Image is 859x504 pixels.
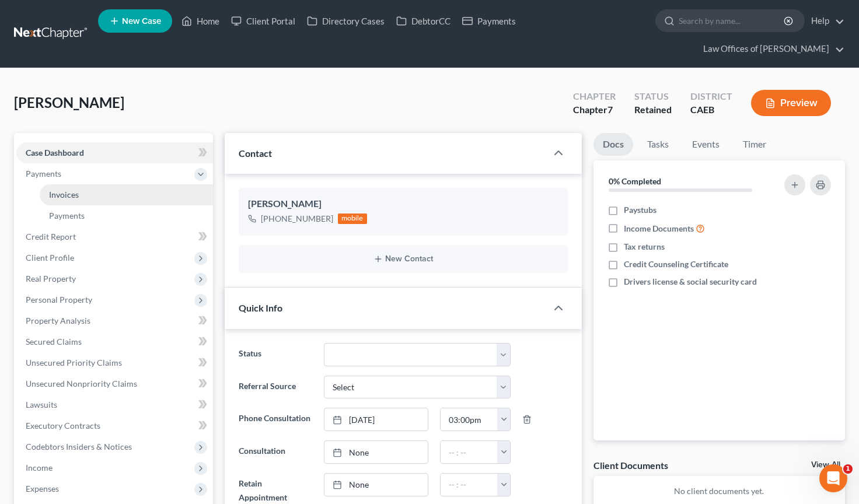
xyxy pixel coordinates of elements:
[26,421,100,430] span: Executory Contracts
[607,104,613,115] span: 7
[26,316,90,325] span: Property Analysis
[624,204,657,216] span: Paystubs
[593,133,633,156] a: Docs
[805,10,844,32] a: Help
[390,10,456,32] a: DebtorCC
[338,213,367,224] div: mobile
[26,463,53,473] span: Income
[441,441,498,463] input: -- : --
[49,190,79,199] span: Invoices
[261,213,333,225] div: [PHONE_NUMBER]
[26,274,76,283] span: Real Property
[225,10,301,32] a: Client Portal
[16,226,213,247] a: Credit Report
[690,103,732,117] div: CAEB
[26,253,74,262] span: Client Profile
[609,176,661,186] strong: 0% Completed
[456,10,522,32] a: Payments
[634,90,672,103] div: Status
[26,400,57,409] span: Lawsuits
[819,464,847,492] iframe: Intercom live chat
[16,142,213,163] a: Case Dashboard
[26,169,61,178] span: Payments
[26,337,82,346] span: Secured Claims
[679,10,785,32] input: Search by name...
[593,459,668,471] div: Client Documents
[324,408,428,430] a: [DATE]
[26,232,76,242] span: Credit Report
[233,376,318,399] label: Referral Source
[573,90,616,103] div: Chapter
[14,94,124,111] span: [PERSON_NAME]
[573,103,616,117] div: Chapter
[324,441,428,463] a: None
[176,10,225,32] a: Home
[638,133,678,156] a: Tasks
[26,379,137,388] span: Unsecured Nonpriority Claims
[811,461,840,469] a: View All
[683,133,729,156] a: Events
[233,408,318,431] label: Phone Consultation
[233,440,318,464] label: Consultation
[441,408,498,430] input: -- : --
[26,148,84,157] span: Case Dashboard
[734,133,776,156] a: Timer
[239,302,282,313] span: Quick Info
[751,90,831,116] button: Preview
[40,205,213,226] a: Payments
[122,17,161,26] span: New Case
[16,310,213,331] a: Property Analysis
[690,90,732,103] div: District
[441,474,498,496] input: -- : --
[16,415,213,436] a: Executory Contracts
[324,474,428,496] a: None
[16,394,213,415] a: Lawsuits
[843,464,853,474] span: 1
[26,295,92,304] span: Personal Property
[624,258,728,270] span: Credit Counseling Certificate
[301,10,390,32] a: Directory Cases
[248,197,558,211] div: [PERSON_NAME]
[697,38,844,60] a: Law Offices of [PERSON_NAME]
[40,184,213,205] a: Invoices
[634,103,672,117] div: Retained
[49,211,85,220] span: Payments
[248,254,558,264] button: New Contact
[26,442,132,452] span: Codebtors Insiders & Notices
[624,241,665,253] span: Tax returns
[603,485,836,497] p: No client documents yet.
[16,331,213,352] a: Secured Claims
[624,223,694,235] span: Income Documents
[16,352,213,373] a: Unsecured Priority Claims
[26,484,59,494] span: Expenses
[233,343,318,366] label: Status
[624,276,757,288] span: Drivers license & social security card
[239,148,272,159] span: Contact
[26,358,122,367] span: Unsecured Priority Claims
[16,373,213,394] a: Unsecured Nonpriority Claims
